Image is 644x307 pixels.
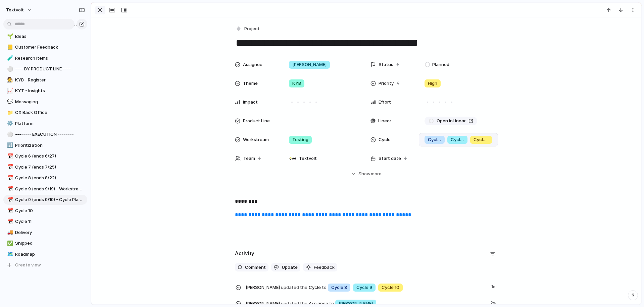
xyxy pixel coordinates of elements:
[7,33,12,40] div: 🌱
[243,99,258,106] span: Impact
[7,44,12,51] div: 📒
[246,282,487,292] span: Cycle
[235,168,498,180] button: Showmore
[292,136,308,143] span: Testing
[15,153,85,160] span: Cycle 6 (ends 6/27)
[292,61,327,68] span: [PERSON_NAME]
[3,75,87,85] a: 🧑‍⚖️KYB - Register
[3,64,87,74] a: ⚪---- BY PRODUCT LINE ----
[379,136,391,143] span: Cycle
[3,42,87,52] a: 📒Customer Feedback
[3,151,87,161] a: 📅Cycle 6 (ends 6/27)
[3,108,87,118] a: 📁CX Back Office
[379,61,393,68] span: Status
[15,251,85,258] span: Roadmap
[3,53,87,63] a: 🧪Research Items
[246,284,280,291] span: [PERSON_NAME]
[3,206,87,216] a: 📅Cycle 10
[15,120,85,127] span: Platform
[371,171,382,177] span: more
[292,80,301,87] span: KYB
[6,109,13,116] button: 📁
[491,282,498,290] span: 1m
[235,263,268,272] button: Comment
[6,44,13,51] button: 📒
[15,33,85,40] span: Ideas
[322,284,327,291] span: to
[299,155,317,162] span: Textvolt
[6,251,13,258] button: 🗺️
[15,87,85,94] span: KYT - Insights
[3,162,87,172] a: 📅Cycle 7 (ends 7/25)
[7,54,12,62] div: 🧪
[7,250,12,258] div: 🗺️
[234,24,262,34] button: Project
[6,153,13,160] button: 📅
[3,5,36,15] button: textvolt
[3,86,87,96] a: 📈KYT - Insights
[281,300,307,307] span: updated the
[7,207,12,214] div: 📅
[15,186,85,192] span: Cycle 9 (ends 9/19) - Workstreams
[7,120,12,127] div: ⚙️
[15,218,85,225] span: Cycle 11
[281,284,307,291] span: updated the
[379,155,401,162] span: Start date
[3,195,87,205] a: 📅Cycle 9 (ends 9/19) - Cycle Planning
[379,99,391,106] span: Effort
[15,196,85,203] span: Cycle 9 (ends 9/19) - Cycle Planning
[329,300,334,307] span: to
[474,136,489,143] span: Cycle 10
[7,163,12,171] div: 📅
[3,173,87,183] a: 📅Cycle 8 (ends 8/22)
[3,238,87,248] a: ✅Shipped
[7,109,12,117] div: 📁
[3,184,87,194] a: 📅Cycle 9 (ends 9/19) - Workstreams
[15,55,85,62] span: Research Items
[3,228,87,238] div: 🚚Delivery
[3,97,87,107] a: 💬Messaging
[3,119,87,129] a: ⚙️Platform
[7,152,12,160] div: 📅
[382,284,399,291] span: Cycle 10
[6,186,13,192] button: 📅
[6,66,13,72] button: ⚪
[243,118,270,124] span: Product Line
[7,174,12,182] div: 📅
[246,300,280,307] span: [PERSON_NAME]
[6,142,13,149] button: 🔢
[15,66,85,72] span: ---- BY PRODUCT LINE ----
[425,117,477,125] a: Open inLinear
[6,164,13,171] button: 📅
[243,61,262,68] span: Assignee
[15,131,85,138] span: -------- EXECUTION --------
[6,99,13,105] button: 💬
[7,76,12,84] div: 🧑‍⚖️
[3,32,87,42] a: 🌱Ideas
[7,87,12,95] div: 📈
[7,98,12,106] div: 💬
[358,171,370,177] span: Show
[6,120,13,127] button: ⚙️
[451,136,464,143] span: Cycle 9
[6,218,13,225] button: 📅
[7,229,12,236] div: 🚚
[432,61,449,68] span: Planned
[15,109,85,116] span: CX Back Office
[6,240,13,247] button: ✅
[243,80,258,87] span: Theme
[303,263,337,272] button: Feedback
[6,33,13,40] button: 🌱
[428,136,441,143] span: Cycle 8
[3,217,87,227] div: 📅Cycle 11
[15,164,85,171] span: Cycle 7 (ends 7/25)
